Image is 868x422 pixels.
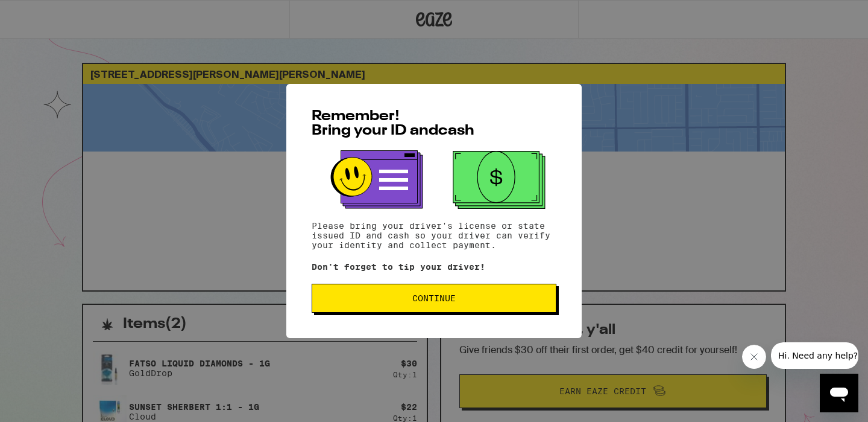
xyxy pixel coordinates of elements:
[412,294,456,302] span: Continue
[312,262,556,272] p: Don't forget to tip your driver!
[312,221,556,250] p: Please bring your driver's license or state issued ID and cash so your driver can verify your ide...
[820,374,858,412] iframe: Button to launch messaging window
[742,345,766,369] iframe: Close message
[312,284,556,313] button: Continue
[771,342,858,369] iframe: Message from company
[312,109,474,138] span: Remember! Bring your ID and cash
